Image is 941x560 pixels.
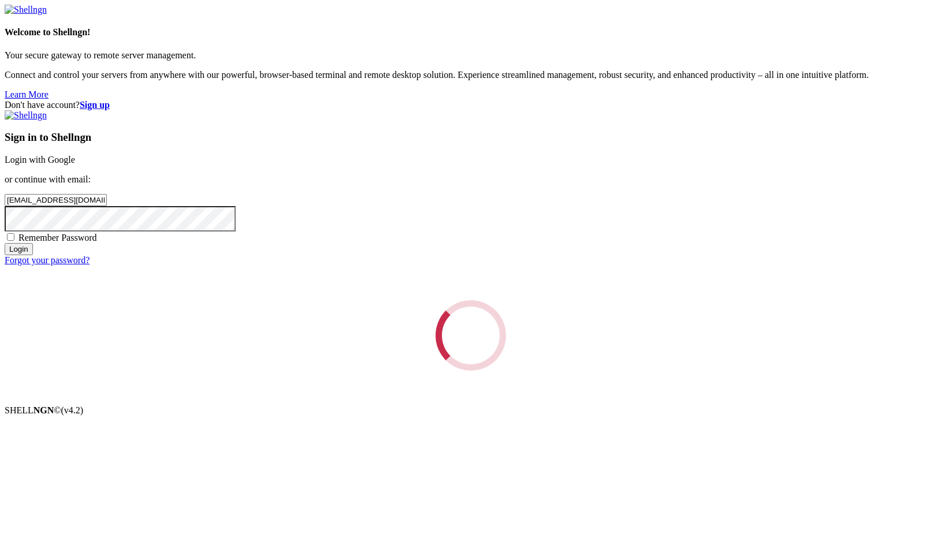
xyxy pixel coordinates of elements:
[5,70,936,80] p: Connect and control your servers from anywhere with our powerful, browser-based terminal and remo...
[5,255,90,265] a: Forgot your password?
[80,100,110,110] a: Sign up
[18,233,97,242] span: Remember Password
[5,131,936,144] h3: Sign in to Shellngn
[34,405,54,415] b: NGN
[5,243,33,255] input: Login
[5,194,107,206] input: Email address
[5,89,49,99] a: Learn More
[5,27,936,38] h4: Welcome to Shellngn!
[7,233,14,241] input: Remember Password
[5,155,75,165] a: Login with Google
[5,50,936,61] p: Your secure gateway to remote server management.
[61,405,84,415] span: 4.2.0
[5,100,936,110] div: Don't have account?
[5,5,47,15] img: Shellngn
[5,174,936,185] p: or continue with email:
[436,300,506,371] div: Loading...
[5,110,47,121] img: Shellngn
[5,405,83,415] span: SHELL ©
